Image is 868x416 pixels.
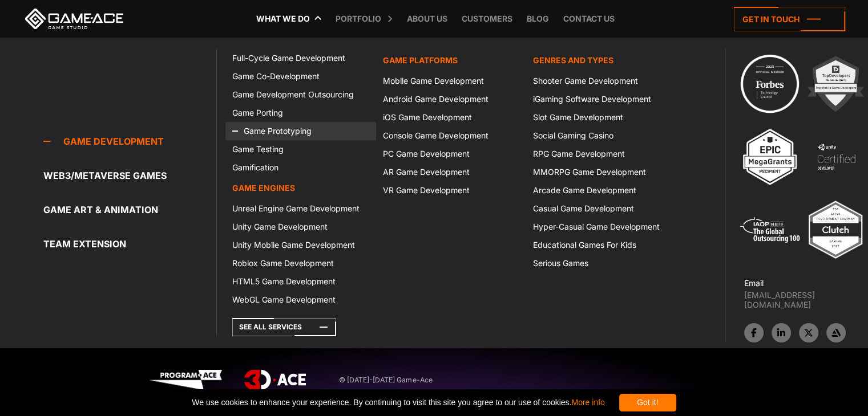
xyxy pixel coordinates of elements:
a: Full-Cycle Game Development [225,49,376,67]
a: See All Services [232,318,336,336]
img: 3D-Ace [244,370,306,390]
img: 3 [738,125,801,188]
a: Game Prototyping [225,122,376,140]
img: 5 [738,198,801,261]
a: Serious Games [526,254,676,272]
a: Get in touch [734,7,845,31]
a: Unity Game Development [225,218,376,236]
a: HTML5 Game Development [225,272,376,291]
a: More info [571,398,604,407]
span: We use cookies to enhance your experience. By continuing to visit this site you agree to our use ... [192,394,604,411]
a: Mobile Game Development [376,72,526,90]
a: Slot Game Development [526,108,676,127]
img: Technology council badge program ace 2025 game ace [738,52,801,115]
a: Game Co-Development [225,67,376,85]
a: Casual Game Development [526,199,676,218]
img: 2 [804,52,867,115]
a: Game Porting [225,104,376,122]
img: Top ar vr development company gaming 2025 game ace [804,198,867,261]
a: Web3/Metaverse Games [43,164,216,187]
a: Arcade Game Development [526,181,676,199]
a: Game development [43,130,216,153]
a: Game Testing [225,140,376,158]
a: VR Game Development [376,181,526,199]
div: Got it! [619,394,676,411]
a: Console Game Development [376,127,526,145]
a: Game Art & Animation [43,198,216,221]
a: Genres and Types [526,49,676,72]
span: © [DATE]-[DATE] Game-Ace [339,375,421,386]
a: Android Game Development [376,90,526,108]
a: Game Engines [225,177,376,199]
a: [EMAIL_ADDRESS][DOMAIN_NAME] [744,290,868,309]
a: Roblox Game Development [225,254,376,272]
a: Hyper-Casual Game Development [526,218,676,236]
a: Game Development Outsourcing [225,85,376,104]
a: PC Game Development [376,145,526,163]
a: Shooter Game Development [526,72,676,90]
a: Team Extension [43,233,216,255]
a: Educational Games For Kids [526,236,676,254]
strong: Email [744,278,764,288]
a: MMORPG Game Development [526,163,676,181]
a: Unreal Engine Game Development [225,199,376,218]
a: Game platforms [376,49,526,72]
a: WebGL Game Development [225,291,376,309]
a: RPG Game Development [526,145,676,163]
img: Program-Ace [150,370,222,390]
a: Social Gaming Casino [526,127,676,145]
a: iOS Game Development [376,108,526,127]
a: Gamification [225,158,376,177]
img: 4 [805,125,867,188]
a: iGaming Software Development [526,90,676,108]
a: AR Game Development [376,163,526,181]
a: Unity Mobile Game Development [225,236,376,254]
